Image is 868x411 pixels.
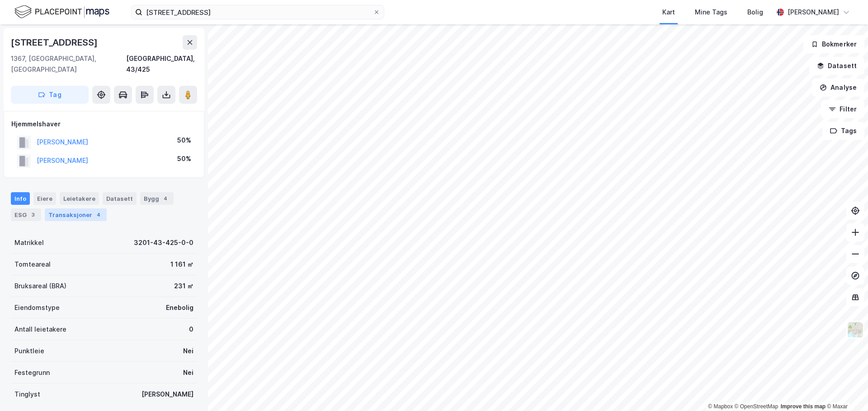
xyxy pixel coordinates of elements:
[45,208,107,221] div: Transaksjoner
[14,259,51,270] div: Tomteareal
[189,324,193,335] div: 0
[14,281,66,291] div: Bruksareal (BRA)
[708,403,733,410] a: Mapbox
[747,7,763,18] div: Bolig
[60,192,99,205] div: Leietakere
[170,259,193,270] div: 1 161 ㎡
[14,302,60,313] div: Eiendomstype
[803,35,864,53] button: Bokmerker
[821,100,864,118] button: Filter
[142,389,193,400] div: [PERSON_NAME]
[847,321,864,338] img: Z
[14,389,40,400] div: Tinglyst
[662,7,675,18] div: Kart
[33,192,56,205] div: Eiere
[174,281,193,291] div: 231 ㎡
[14,346,44,356] div: Punktleie
[11,119,197,129] div: Hjemmelshaver
[14,237,44,248] div: Matrikkel
[11,192,30,205] div: Info
[11,53,126,75] div: 1367, [GEOGRAPHIC_DATA], [GEOGRAPHIC_DATA]
[735,403,778,410] a: OpenStreetMap
[781,403,826,410] a: Improve this map
[11,208,41,221] div: ESG
[177,153,191,164] div: 50%
[142,5,373,19] input: Søk på adresse, matrikkel, gårdeiere, leietakere eller personer
[11,86,89,104] button: Tag
[14,367,50,378] div: Festegrunn
[28,210,38,219] div: 3
[812,79,864,97] button: Analyse
[695,7,727,18] div: Mine Tags
[134,237,193,248] div: 3201-43-425-0-0
[177,135,191,146] div: 50%
[161,194,170,203] div: 4
[166,302,193,313] div: Enebolig
[126,53,197,75] div: [GEOGRAPHIC_DATA], 43/425
[14,324,66,335] div: Antall leietakere
[183,346,193,356] div: Nei
[822,122,864,140] button: Tags
[14,4,109,20] img: logo.f888ab2527a4732fd821a326f86c7f29.svg
[183,367,193,378] div: Nei
[103,192,137,205] div: Datasett
[140,192,174,205] div: Bygg
[11,35,99,50] div: [STREET_ADDRESS]
[809,57,864,75] button: Datasett
[823,368,868,411] iframe: Chat Widget
[788,7,839,18] div: [PERSON_NAME]
[94,210,103,219] div: 4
